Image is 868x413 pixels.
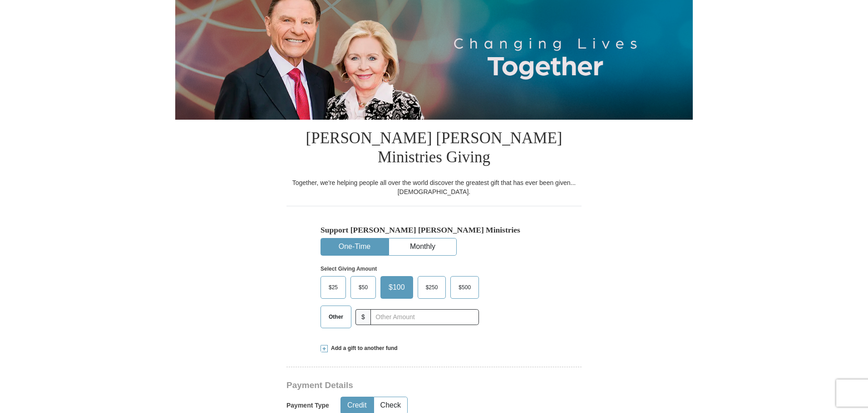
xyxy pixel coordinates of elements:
span: $500 [454,281,475,294]
span: $100 [384,281,409,294]
span: Add a gift to another fund [328,345,398,352]
span: $250 [421,281,443,294]
h3: Payment Details [286,380,518,391]
h5: Support [PERSON_NAME] [PERSON_NAME] Ministries [321,225,547,235]
h5: Payment Type [286,402,329,409]
input: Other Amount [370,309,479,325]
span: $ [355,309,371,325]
span: $50 [354,281,372,294]
div: Together, we're helping people all over the world discover the greatest gift that has ever been g... [286,178,582,196]
strong: Select Giving Amount [321,266,377,272]
span: $25 [324,281,342,294]
button: Monthly [389,238,456,255]
button: One-Time [321,238,388,255]
span: Other [324,310,348,324]
h1: [PERSON_NAME] [PERSON_NAME] Ministries Giving [286,120,582,178]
